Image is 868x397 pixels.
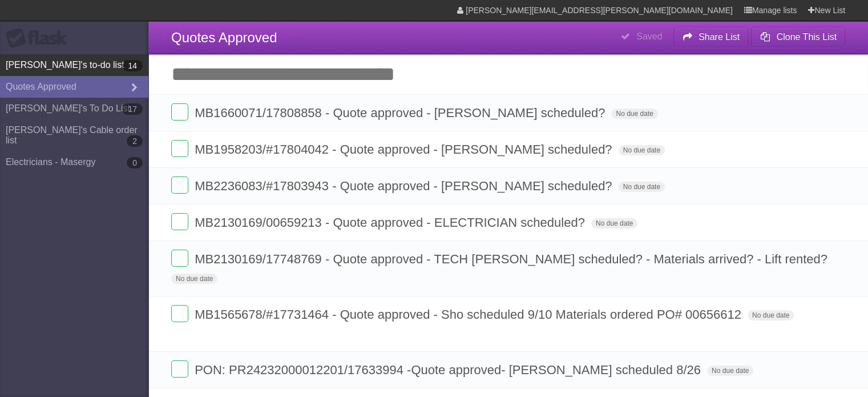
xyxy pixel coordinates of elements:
span: MB2236083/#17803943 - Quote approved - [PERSON_NAME] scheduled? [195,179,615,193]
button: Clone This List [751,27,845,47]
span: MB1660071/17808858 - Quote approved - [PERSON_NAME] scheduled? [195,106,608,120]
label: Done [171,103,188,121]
span: MB2130169/17748769 - Quote approved - TECH [PERSON_NAME] scheduled? - Materials arrived? - Lift r... [195,252,830,266]
b: Saved [636,31,662,41]
span: No due date [707,366,753,376]
button: Share List [673,27,749,47]
span: PON: PR24232000012201/17633994 -Quote approved- [PERSON_NAME] scheduled 8/26 [195,363,704,377]
b: 0 [127,157,143,169]
label: Done [171,360,188,378]
span: MB1958203/#17804042 - Quote approved - [PERSON_NAME] scheduled? [195,142,615,157]
b: 14 [122,60,143,71]
span: No due date [619,145,665,155]
span: No due date [591,218,637,228]
label: Done [171,250,188,267]
b: Clone This List [776,32,837,42]
label: Done [171,177,188,194]
b: 17 [122,103,143,115]
span: Quotes Approved [171,30,277,45]
div: Flask [6,28,74,49]
label: Done [171,140,188,157]
span: No due date [611,109,657,119]
span: No due date [171,274,217,284]
label: Done [171,305,188,322]
span: No due date [748,310,794,320]
label: Done [171,213,188,230]
span: No due date [619,182,665,192]
b: Share List [699,32,740,42]
span: MB2130169/00659213 - Quote approved - ELECTRICIAN scheduled? [195,215,588,230]
span: MB1565678/#17731464 - Quote approved - Sho scheduled 9/10 Materials ordered PO# 00656612 [195,307,744,322]
b: 2 [127,135,143,147]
